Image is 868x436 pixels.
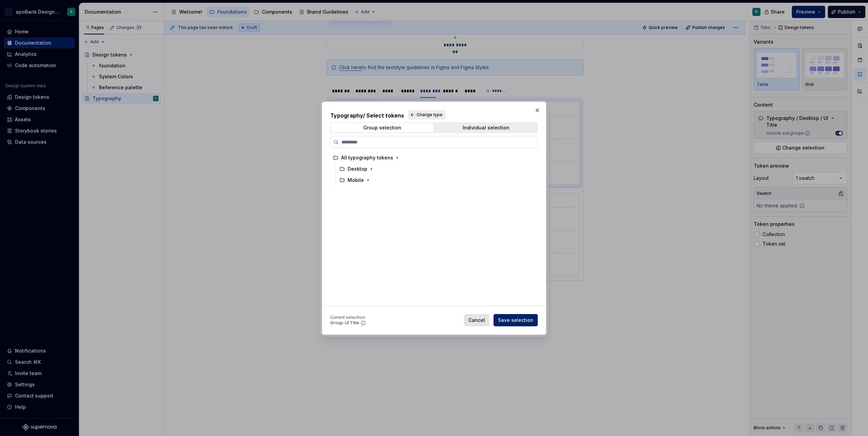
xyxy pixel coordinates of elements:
button: Change type [408,110,446,120]
div: Current selection : [330,315,366,320]
button: Cancel [464,314,489,326]
span: Save selection [498,317,533,324]
span: Cancel [468,317,485,324]
div: Group: UI Title [330,320,359,326]
div: Individual selection [463,125,510,130]
div: Group selection [363,125,401,130]
div: Desktop [348,166,367,172]
span: Change type [417,112,443,118]
h2: Typography / Select tokens [330,110,538,120]
button: Save selection [494,314,538,326]
div: All typography tokens [341,154,393,161]
div: Mobile [348,177,364,184]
